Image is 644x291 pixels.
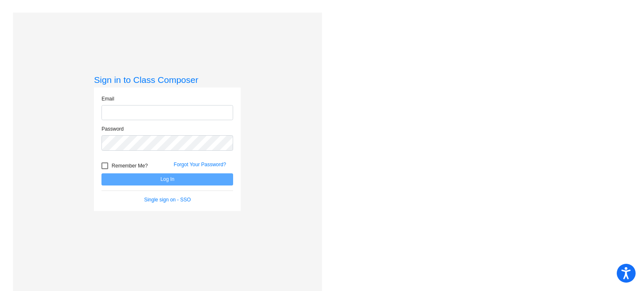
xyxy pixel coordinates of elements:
[174,162,226,167] a: Forgot Your Password?
[144,197,191,203] a: Single sign on - SSO
[94,75,241,85] h3: Sign in to Class Composer
[112,161,148,171] span: Remember Me?
[101,95,114,103] label: Email
[101,173,233,185] button: Log In
[101,125,124,133] label: Password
